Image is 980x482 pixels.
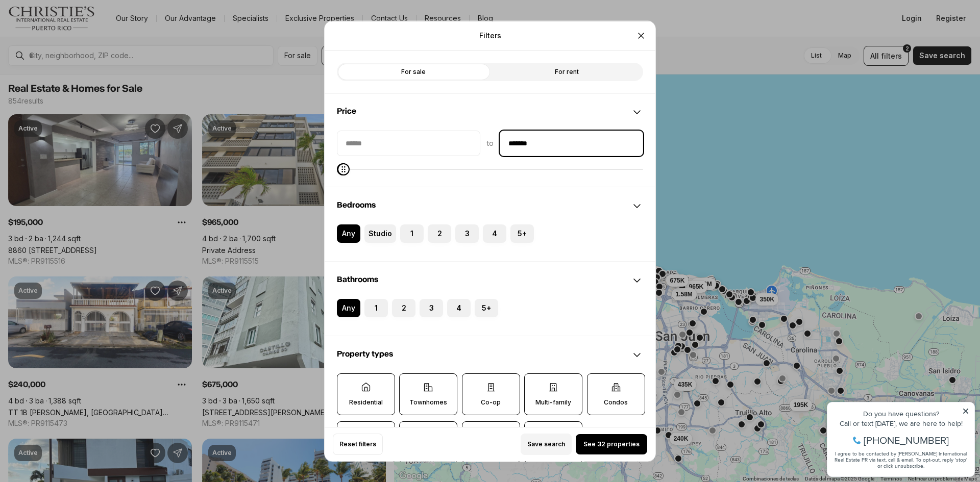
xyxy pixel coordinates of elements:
label: 3 [455,224,479,242]
label: Any [337,224,360,242]
div: Do you have questions? [11,23,148,30]
label: For sale [337,62,490,81]
span: Reset filters [339,440,376,448]
div: Call or text [DATE], we are here to help! [11,33,148,40]
label: Studio [364,224,396,242]
div: Property types [325,336,655,373]
p: Residential [349,398,383,406]
span: Save search [527,440,565,448]
div: Price [325,93,655,130]
label: 3 [420,298,443,317]
input: priceMax [500,131,643,155]
label: 1 [400,224,424,242]
label: Any [337,298,360,317]
label: 2 [392,298,415,317]
button: Reset filters [333,434,383,455]
span: I agree to be contacted by [PERSON_NAME] International Real Estate PR via text, call & email. To ... [13,63,145,82]
span: Property types [337,349,393,358]
label: 5+ [510,224,534,242]
label: 4 [483,224,506,242]
span: Maximum [337,163,350,175]
div: Bathrooms [325,262,655,298]
span: to [486,139,494,147]
p: Townhomes [409,398,447,406]
span: See 32 properties [583,440,640,448]
span: Price [337,107,356,115]
label: 1 [364,298,388,317]
button: See 32 properties [576,434,647,454]
div: Price [325,130,655,186]
label: 5+ [475,298,498,317]
span: [PHONE_NUMBER] [42,48,127,58]
p: Multi-family [535,398,571,406]
span: Bedrooms [337,200,376,209]
div: Bedrooms [325,187,655,224]
label: 2 [428,224,451,242]
label: For rent [490,62,643,81]
button: Save search [521,434,572,455]
button: Close [631,25,651,45]
div: Bathrooms [325,298,655,335]
div: Property types [325,373,655,475]
span: Bathrooms [337,275,378,283]
input: priceMin [337,131,480,155]
div: Bedrooms [325,224,655,261]
p: Condos [604,398,628,406]
label: 4 [447,298,471,317]
p: Co-op [481,398,501,406]
p: Filters [479,31,501,39]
